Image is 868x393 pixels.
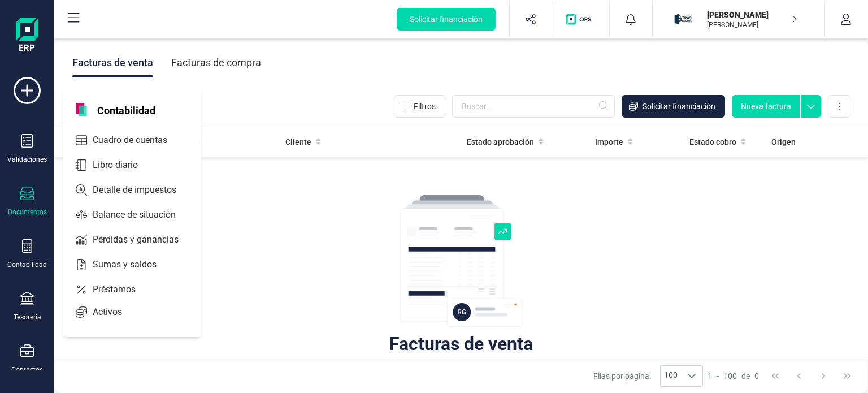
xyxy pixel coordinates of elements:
[467,136,534,148] span: Estado aprobación
[88,258,177,271] span: Sumas y saldos
[88,233,199,247] span: Pérdidas y ganancias
[88,208,196,222] span: Balance de situación
[559,1,602,37] button: Logo de OPS
[8,208,47,217] div: Documentos
[671,7,696,32] img: AL
[410,14,483,25] span: Solicitar financiación
[771,136,796,148] span: Origen
[7,155,47,164] div: Validaciones
[661,366,681,386] span: 100
[707,20,797,29] p: [PERSON_NAME]
[7,260,47,269] div: Contabilidad
[765,365,786,387] button: First Page
[11,365,43,374] div: Contactos
[285,136,311,148] span: Cliente
[741,370,750,382] span: de
[389,338,533,349] div: Facturas de venta
[394,95,445,118] button: Filtros
[90,103,162,116] span: Contabilidad
[593,365,703,387] div: Filas por página:
[399,193,523,329] img: img-empty-table.svg
[708,370,712,382] span: 1
[708,370,759,382] div: -
[88,133,188,147] span: Cuadro de cuentas
[88,305,142,319] span: Activos
[643,101,715,112] span: Solicitar financiación
[14,313,41,322] div: Tesorería
[836,365,858,387] button: Last Page
[88,283,156,296] span: Préstamos
[666,1,811,37] button: AL[PERSON_NAME][PERSON_NAME]
[566,14,596,25] img: Logo de OPS
[72,48,153,77] div: Facturas de venta
[707,9,797,20] p: [PERSON_NAME]
[452,95,615,118] input: Buscar...
[622,95,725,118] button: Solicitar financiación
[754,370,759,382] span: 0
[88,183,197,197] span: Detalle de impuestos
[397,8,496,31] button: Solicitar financiación
[723,370,737,382] span: 100
[414,101,436,112] span: Filtros
[732,95,800,118] button: Nueva factura
[595,136,623,148] span: Importe
[689,136,736,148] span: Estado cobro
[16,18,38,54] img: Logo Finanedi
[171,48,261,77] div: Facturas de compra
[88,158,158,172] span: Libro diario
[788,365,810,387] button: Previous Page
[813,365,834,387] button: Next Page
